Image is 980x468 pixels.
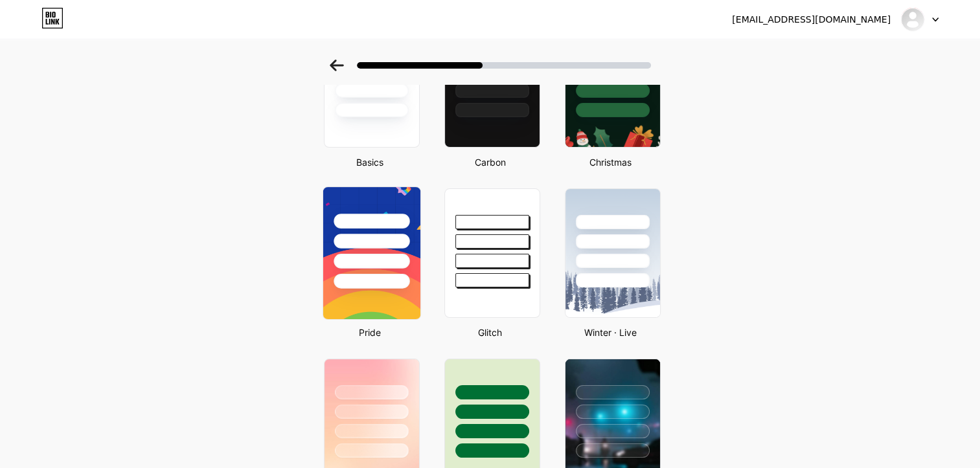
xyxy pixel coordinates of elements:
[320,155,420,169] div: Basics
[561,155,661,169] div: Christmas
[561,326,661,339] div: Winter · Live
[900,7,925,32] img: adilshaikh85
[440,326,540,339] div: Glitch
[320,326,420,339] div: Pride
[323,187,420,319] img: pride-mobile.png
[732,13,891,27] div: [EMAIL_ADDRESS][DOMAIN_NAME]
[440,155,540,169] div: Carbon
